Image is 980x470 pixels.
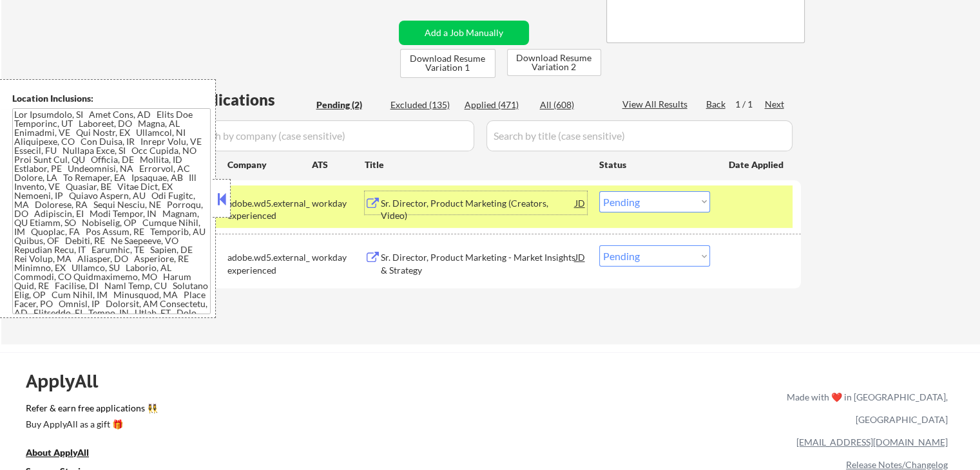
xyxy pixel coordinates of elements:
a: Refer & earn free applications 👯‍♀️ [26,404,517,417]
u: About ApplyAll [26,447,89,458]
div: adobe.wd5.external_experienced [227,197,312,222]
div: Status [599,153,710,176]
div: ApplyAll [26,370,113,392]
div: Applied (471) [465,99,529,111]
div: Sr. Director, Product Marketing (Creators, Video) [381,197,575,222]
div: 1 / 1 [735,98,765,111]
input: Search by title (case sensitive) [486,120,793,151]
div: Sr. Director, Product Marketing - Market Insights & Strategy [381,251,575,276]
div: Made with ❤️ in [GEOGRAPHIC_DATA], [GEOGRAPHIC_DATA] [782,386,948,431]
div: Excluded (135) [390,99,455,111]
button: Add a Job Manually [399,21,529,45]
div: Buy ApplyAll as a gift 🎁 [26,420,155,429]
a: [EMAIL_ADDRESS][DOMAIN_NAME] [796,437,948,447]
div: Pending (2) [316,99,381,111]
div: Back [706,98,727,111]
div: Applications [184,92,312,108]
div: Next [765,98,785,111]
div: JD [574,191,587,214]
button: Download Resume Variation 2 [507,49,601,76]
div: workday [312,251,365,264]
a: Release Notes/Changelog [846,459,948,470]
input: Search by company (case sensitive) [184,120,474,151]
div: All (608) [540,99,604,111]
a: About ApplyAll [26,446,107,462]
div: workday [312,197,365,210]
a: Buy ApplyAll as a gift 🎁 [26,417,155,433]
button: Download Resume Variation 1 [400,49,495,78]
div: Title [365,158,587,171]
div: JD [574,245,587,268]
div: View All Results [622,98,691,111]
div: ATS [312,158,365,171]
div: Location Inclusions: [12,92,211,105]
div: Date Applied [729,158,785,171]
div: Company [227,158,312,171]
div: adobe.wd5.external_experienced [227,251,312,276]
